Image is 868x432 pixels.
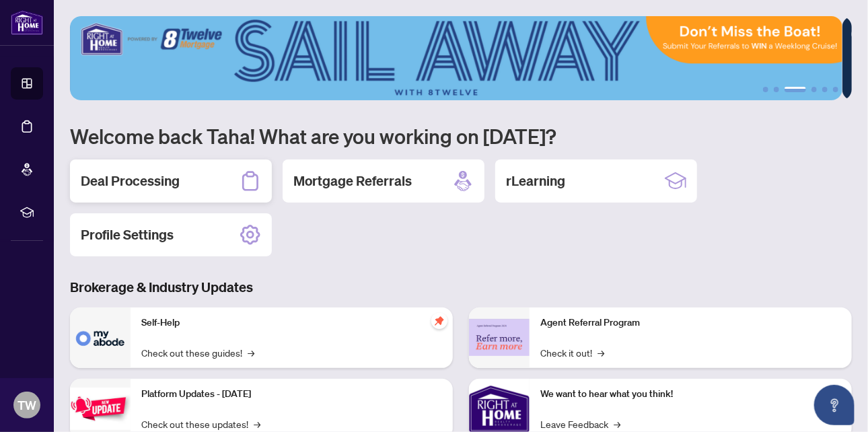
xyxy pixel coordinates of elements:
[141,316,442,330] p: Self-Help
[822,87,828,92] button: 5
[469,319,530,356] img: Agent Referral Program
[254,417,260,431] span: →
[70,308,131,368] img: Self-Help
[506,172,565,190] h2: rLearning
[774,87,779,92] button: 2
[141,387,442,402] p: Platform Updates - [DATE]
[614,417,620,431] span: →
[70,16,842,100] img: Slide 2
[141,417,260,431] a: Check out these updates!→
[293,172,412,190] h2: Mortgage Referrals
[598,345,604,360] span: →
[763,87,768,92] button: 1
[81,172,180,190] h2: Deal Processing
[17,396,36,415] span: TW
[785,87,806,92] button: 3
[540,417,620,431] a: Leave Feedback→
[141,345,254,360] a: Check out these guides!→
[833,87,838,92] button: 6
[811,87,817,92] button: 4
[70,388,131,430] img: Platform Updates - July 21, 2025
[540,387,841,402] p: We want to hear what you think!
[81,225,174,244] h2: Profile Settings
[11,10,43,35] img: logo
[814,385,855,425] button: Open asap
[540,345,604,360] a: Check it out!→
[431,313,447,329] span: pushpin
[70,278,852,297] h3: Brokerage & Industry Updates
[248,345,254,360] span: →
[540,316,841,330] p: Agent Referral Program
[70,123,852,149] h1: Welcome back Taha! What are you working on [DATE]?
